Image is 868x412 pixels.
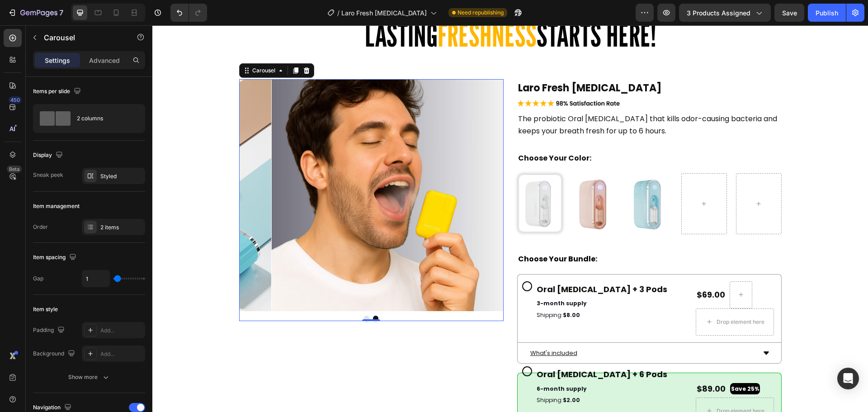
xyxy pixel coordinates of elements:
[44,32,121,43] p: Carousel
[366,149,410,207] img: gempages_567414619656684453-4eb7e895-72a0-45f6-817f-71ebaa61693a.webp
[212,290,217,296] button: Dot
[33,348,77,360] div: Background
[170,4,207,22] div: Undo/Redo
[33,251,78,264] div: Item spacing
[458,9,504,17] span: Need republishing
[82,270,109,287] input: Auto
[384,370,539,380] p: Shipping:
[33,149,65,161] div: Display
[837,368,859,389] div: Open Intercom Messenger
[687,8,750,18] span: 3 products assigned
[45,56,70,65] p: Settings
[564,382,612,389] div: Drop element here
[366,56,509,70] span: Laro Fresh [MEDICAL_DATA]
[384,285,539,295] p: Shipping:
[384,328,441,338] p: Most Popular
[68,373,110,382] div: Show more
[9,96,22,104] div: 450
[98,41,125,49] div: Carousel
[383,256,540,272] h2: Oral [MEDICAL_DATA] + 3 Pods
[119,54,351,286] img: gempages_567414619656684453-5772fd94-1c0b-4a59-86a2-f356bbda7f18.jpg
[543,355,574,372] div: $89.00
[337,8,340,18] span: /
[774,4,804,22] button: Save
[366,128,439,138] strong: Choose Your Color:
[366,88,625,111] span: The probiotic Oral [MEDICAL_DATA] that kills odor-causing bacteria and keeps your breath fresh fo...
[366,228,445,239] span: Choose Your Bundle:
[100,350,143,358] div: Add...
[383,341,540,357] h2: Oral [MEDICAL_DATA] + 6 Pods
[384,273,539,283] p: 3-month supply
[221,290,226,296] button: Dot
[543,261,574,278] div: $69.00
[100,327,143,335] div: Add...
[564,293,612,300] div: Drop element here
[384,359,539,369] p: 6-month supply
[808,4,846,22] button: Publish
[100,223,143,232] div: 2 items
[33,324,66,336] div: Padding
[420,148,465,209] img: gempages_567414619656684453-69ed5e71-34c7-42d3-b743-02823bc62821.webp
[410,286,428,294] strong: $8.00
[77,108,132,129] div: 2 columns
[410,371,428,379] strong: $2.00
[474,148,520,209] img: gempages_567414619656684453-8572ed18-f142-4b32-8347-96c5c9785d7d.webp
[100,172,143,180] div: Styled
[89,56,120,65] p: Advanced
[33,171,63,179] div: Sneak peek
[679,4,771,22] button: 3 products assigned
[33,85,83,98] div: Items per slide
[33,275,43,283] div: Gap
[578,358,608,369] h2: Save 25%
[816,8,838,18] div: Publish
[4,4,67,22] button: 7
[152,25,868,412] iframe: Design area
[782,9,797,17] span: Save
[33,369,145,385] button: Show more
[7,166,22,173] div: Beta
[341,8,427,18] span: Laro Fresh [MEDICAL_DATA]
[33,223,48,231] div: Order
[33,202,80,210] div: Item management
[59,7,63,18] p: 7
[33,305,58,313] div: Item style
[378,322,425,333] p: What's included
[365,74,471,82] img: gempages_567414619656684453-f078d961-cfbd-449a-abdf-f1b53389ca12.png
